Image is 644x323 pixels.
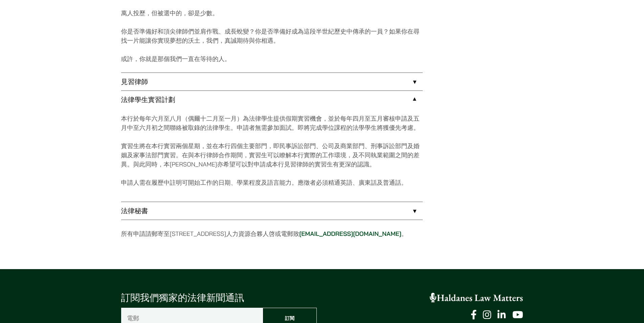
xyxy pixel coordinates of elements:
a: [EMAIL_ADDRESS][DOMAIN_NAME] [299,230,401,238]
p: 萬人投歷，但被選中的，卻是少數。 [121,8,423,18]
p: 你是否準備好和頂尖律師們並肩作戰、成長蛻變？你是否準備好成為這段半世紀歷史中傳承的一員？如果你在尋找一片能讓你實現夢想的沃土，我們，真誠期待與你相遇。 [121,27,423,45]
p: 本行於每年六月至八月（偶爾十二月至一月）為法律學生提供假期實習機會，並於每年四月至五月審核申請及五月中至六月初之間聯絡被取錄的法律學生。申請者無需參加面試。即將完成學位課程的法學學生將獲優先考慮。 [121,114,423,132]
div: 法律學生實習計劃 [121,108,423,202]
p: 訂閱我們獨家的法律新聞通訊 [121,291,317,305]
a: 見習律師 [121,73,423,90]
p: 實習生將在本行實習兩個星期，並在本行四個主要部門，即民事訴訟部門、公司及商業部門、刑事訴訟部門及婚姻及家事法部門實習。在與本行律師合作期間，實習生可以瞭解本行實際的工作環境，及不同執業範圍之間的... [121,141,423,169]
p: 或許，你就是那個我們一直在等待的人。 [121,54,423,63]
a: 法律學生實習計劃 [121,91,423,108]
a: Haldanes Law Matters [430,292,523,304]
p: 申請人需在履歷中註明可開始工作的日期、學業程度及語言能力。應徵者必須精通英語、廣東話及普通話。 [121,178,423,187]
a: 法律秘書 [121,202,423,220]
p: 所有申請請郵寄至[STREET_ADDRESS]人力資源合夥人啓或電郵致 。 [121,229,423,238]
